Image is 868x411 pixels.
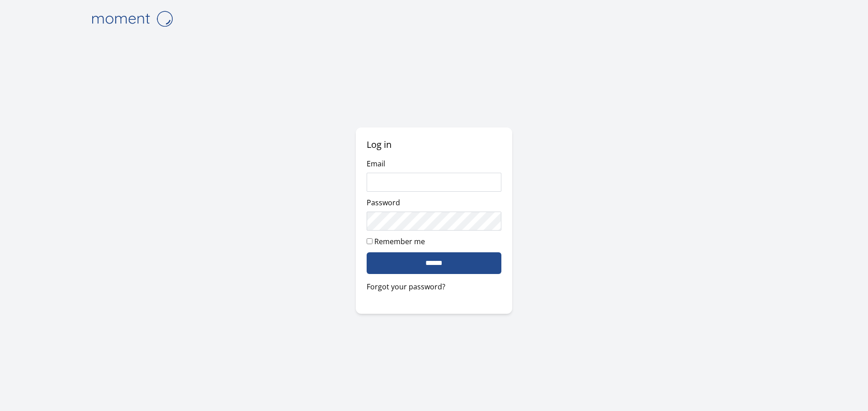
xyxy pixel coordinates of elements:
label: Email [367,159,385,169]
img: logo-4e3dc11c47720685a147b03b5a06dd966a58ff35d612b21f08c02c0306f2b779.png [87,7,177,30]
label: Password [367,198,400,208]
label: Remember me [374,236,425,246]
a: Forgot your password? [367,281,502,292]
h2: Log in [367,138,502,151]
